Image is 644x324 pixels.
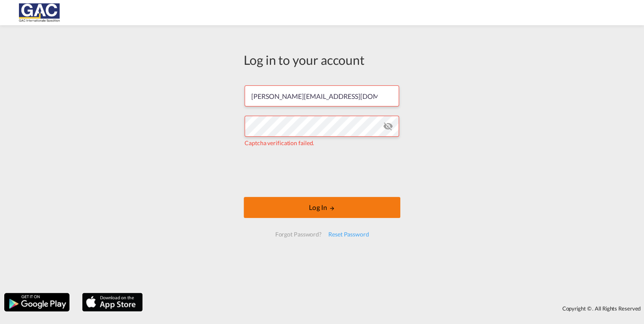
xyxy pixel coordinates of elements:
[13,3,69,22] img: 9f305d00dc7b11eeb4548362177db9c3.png
[271,227,325,242] div: Forgot Password?
[3,292,70,312] img: google.png
[244,51,400,69] div: Log in to your account
[383,121,393,131] md-icon: icon-eye-off
[244,197,400,218] button: LOGIN
[245,85,399,106] input: Enter email/phone number
[245,139,314,146] span: Captcha verification failed.
[258,156,386,189] iframe: reCAPTCHA
[147,301,644,316] div: Copyright © . All Rights Reserved
[325,227,373,242] div: Reset Password
[81,292,144,312] img: apple.png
